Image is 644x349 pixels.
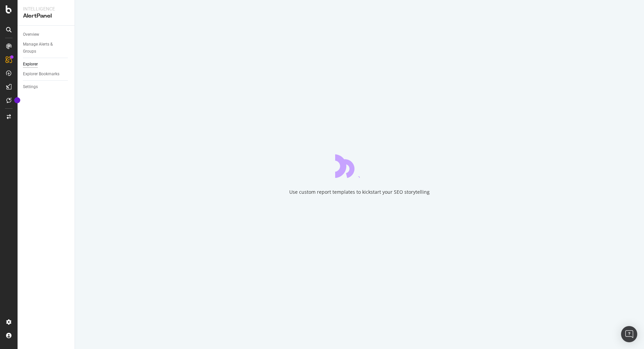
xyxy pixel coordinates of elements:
[23,83,70,90] a: Settings
[23,41,63,55] div: Manage Alerts & Groups
[335,154,384,178] div: animation
[23,71,70,78] a: Explorer Bookmarks
[23,31,39,38] div: Overview
[289,189,430,195] div: Use custom report templates to kickstart your SEO storytelling
[23,31,70,38] a: Overview
[23,5,69,12] div: Intelligence
[14,97,20,103] div: Tooltip anchor
[23,71,59,78] div: Explorer Bookmarks
[621,326,637,342] div: Open Intercom Messenger
[23,61,38,68] div: Explorer
[23,83,38,90] div: Settings
[23,41,70,55] a: Manage Alerts & Groups
[23,61,70,68] a: Explorer
[23,12,69,20] div: AlertPanel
